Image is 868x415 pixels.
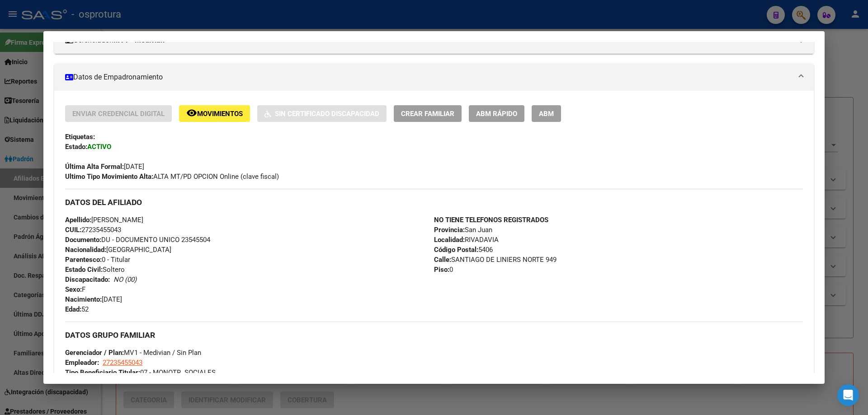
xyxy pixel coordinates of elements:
mat-expansion-panel-header: Datos de Empadronamiento [54,64,814,91]
span: F [65,285,85,294]
span: 27235455043 [103,359,142,367]
strong: Apellido: [65,216,91,224]
strong: Parentesco: [65,256,102,264]
span: [PERSON_NAME] [65,216,143,224]
strong: Estado Civil: [65,266,103,274]
strong: Gerenciador / Plan: [65,349,124,357]
span: Soltero [65,266,125,274]
span: DU - DOCUMENTO UNICO 23545504 [65,236,210,244]
mat-panel-title: Datos de Empadronamiento [65,72,792,83]
span: San Juan [434,226,492,234]
strong: Provincia: [434,226,465,234]
span: 0 - Titular [65,256,130,264]
strong: ACTIVO [87,143,111,151]
span: ABM Rápido [476,110,517,118]
span: Enviar Credencial Digital [72,110,165,118]
strong: Tipo Beneficiario Titular: [65,368,140,377]
button: Crear Familiar [394,105,462,122]
strong: Nacionalidad: [65,246,106,254]
h3: DATOS GRUPO FAMILIAR [65,330,803,340]
button: ABM Rápido [469,105,524,122]
button: Sin Certificado Discapacidad [257,105,387,122]
button: Enviar Credencial Digital [65,105,172,122]
strong: Empleador: [65,359,99,367]
span: Movimientos [197,110,243,118]
strong: Sexo: [65,285,82,294]
span: ABM [539,110,554,118]
span: ALTA MT/PD OPCION Online (clave fiscal) [65,173,279,181]
span: SANTIAGO DE LINIERS NORTE 949 [434,256,557,264]
span: 0 [434,266,453,274]
button: ABM [532,105,561,122]
strong: Código Postal: [434,246,478,254]
h3: DATOS DEL AFILIADO [65,197,803,207]
span: 52 [65,305,89,313]
strong: Documento: [65,236,101,244]
button: Movimientos [179,105,250,122]
strong: NO TIENE TELEFONOS REGISTRADOS [434,216,548,224]
i: NO (00) [113,275,137,284]
strong: Nacimiento: [65,295,102,303]
div: Open Intercom Messenger [837,384,859,406]
strong: Calle: [434,256,451,264]
strong: Edad: [65,305,81,313]
span: [DATE] [65,295,122,303]
strong: Última Alta Formal: [65,163,124,171]
strong: CUIL: [65,226,81,234]
span: MV1 - Medivian / Sin Plan [65,349,201,357]
span: [DATE] [65,163,144,171]
strong: Discapacitado: [65,275,110,284]
span: Sin Certificado Discapacidad [275,110,379,118]
span: 5406 [434,246,493,254]
mat-icon: remove_red_eye [186,107,197,118]
strong: Etiquetas: [65,133,95,141]
strong: Piso: [434,266,449,274]
span: 27235455043 [65,226,121,234]
span: [GEOGRAPHIC_DATA] [65,246,171,254]
span: Crear Familiar [401,110,454,118]
span: RIVADAVIA [434,236,499,244]
strong: Ultimo Tipo Movimiento Alta: [65,173,153,181]
span: 07 - MONOTR. SOCIALES [65,368,216,377]
strong: Estado: [65,143,87,151]
strong: Localidad: [434,236,465,244]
